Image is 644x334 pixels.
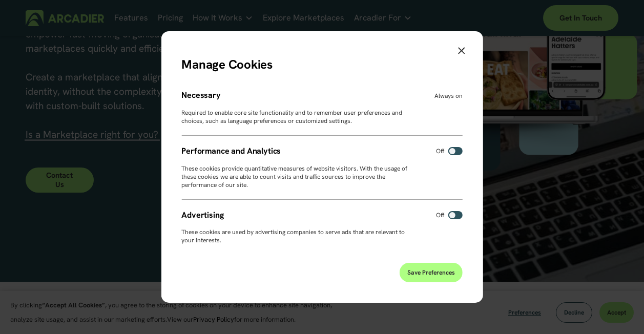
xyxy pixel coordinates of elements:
span: Save Preferences [407,268,455,277]
span: Advertising [181,210,223,220]
p: Always on [434,92,463,100]
p: Off [436,147,444,155]
p: Off [436,211,444,219]
span: These cookies are used by advertising companies to serve ads that are relevant to your interests. [181,228,405,244]
span: These cookies provide quantitative measures of website visitors. With the usage of these cookies ... [181,164,407,189]
iframe: Chat Widget [593,285,644,334]
span: Performance and Analytics [181,145,281,156]
button: Close [450,41,473,62]
span: Necessary [181,90,221,100]
button: Save Preferences [400,263,463,282]
span: Required to enable core site functionality and to remember user preferences and choices, such as ... [181,109,402,125]
span: Manage Cookies [181,56,273,72]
